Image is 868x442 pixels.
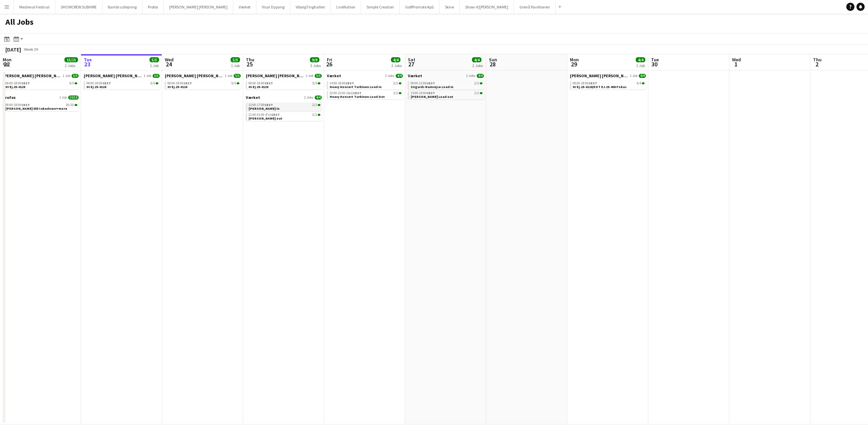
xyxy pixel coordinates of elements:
div: 2 Jobs [391,63,402,68]
a: [PERSON_NAME] [PERSON_NAME]1 Job4/4 [570,73,646,78]
span: 2/2 [399,92,401,94]
span: CEST [264,103,273,107]
span: 2 Jobs [304,96,313,100]
span: Sam 555 takedown+more [5,106,67,111]
button: Show-if/[PERSON_NAME] [460,0,514,14]
a: [PERSON_NAME] [PERSON_NAME]1 Job5/5 [165,73,241,78]
span: Jan Hellesøe Load in [249,106,279,111]
div: Værket2 Jobs4/408:00-12:00CEST2/2Sirgurds Rumrejse Load in15:00-19:00CEST2/2[PERSON_NAME] Load out [408,73,484,101]
span: CEST [589,81,597,85]
span: 08:00-18:00 [249,82,273,85]
span: Værket [246,95,260,100]
span: CEST [353,91,361,95]
span: 2/2 [318,104,320,106]
a: Værket2 Jobs4/4 [246,95,322,100]
span: 5/5 [234,74,241,78]
span: CEST [271,112,280,117]
button: Simple Creation [361,0,400,14]
span: 2 Jobs [466,74,475,78]
span: 4/4 [472,57,481,62]
span: Danny Black Luna [570,73,629,78]
div: [PERSON_NAME] [PERSON_NAME]1 Job5/508:00-18:00CEST5/5HI Ej.25-0128 [246,73,322,95]
span: 2/2 [312,113,317,117]
span: CEST [102,81,111,85]
span: 5/5 [315,74,322,78]
span: 4/4 [639,74,646,78]
span: Wed [165,57,174,63]
span: CEST [346,81,354,85]
a: 08:00-18:00CEST4/4HI Ej.25-0128/EOT EJ.25-400 Fokus [573,81,645,89]
span: 2/2 [318,114,320,116]
div: [PERSON_NAME] [PERSON_NAME]1 Job4/408:00-18:00CEST4/4HI Ej.25-0128/EOT EJ.25-400 Fokus [570,73,646,91]
span: 4/4 [636,57,645,62]
span: 27 [407,60,415,68]
span: 08:00-18:00 [5,82,30,85]
span: 5/5 [312,82,317,85]
a: 22:00-22:00 (Sat)CEST2/2Heavy Koncert Turbinen Load Out [330,91,401,99]
span: 2/2 [399,82,401,84]
span: 2/2 [393,91,398,95]
div: [DATE] [5,46,21,53]
button: Skive [439,0,460,14]
span: 5/5 [69,82,74,85]
span: 1 Job [306,74,313,78]
span: 2/2 [312,103,317,107]
span: 5/5 [156,82,158,84]
a: 13:00-17:00CEST2/2[PERSON_NAME] in [249,103,320,110]
button: GolfPromote ApS [400,0,439,14]
span: Thu [813,57,822,63]
span: Thu [246,57,254,63]
a: 15:00-19:00CEST2/2[PERSON_NAME] Load out [411,91,482,99]
span: 25 [245,60,254,68]
span: 14:00-18:00 [330,82,354,85]
span: Danny Black Luna [3,73,61,78]
span: 9/9 [310,57,319,62]
button: Bambi udlejning [102,0,142,14]
a: 21:00-01:00 (Fri)CEST2/2[PERSON_NAME] out [249,112,320,120]
span: Heavy Koncert Turbinen Load in [330,85,381,89]
button: ViborgTinghallen [290,0,331,14]
div: [PERSON_NAME] [PERSON_NAME]1 Job5/508:00-18:00CEST5/5HI Ej.25-0128 [84,73,160,91]
button: LiveNation [331,0,361,14]
span: HI Ej.25-0128 [167,85,187,89]
div: Profox1 Job10/1008:00-18:00CEST10/10[PERSON_NAME] 555 takedown+more [3,95,79,112]
span: Jan Hellesøe Load out [249,116,282,121]
span: 2 [812,60,822,68]
button: Værket [233,0,256,14]
span: Profox [3,95,16,100]
span: 5/5 [150,57,159,62]
span: 08:00-18:00 [5,103,30,107]
span: 22 [2,60,12,68]
a: 08:00-12:00CEST2/2Sirgurds Rumrejse Load in [411,81,482,89]
span: CEST [183,81,192,85]
span: 4/4 [315,96,322,100]
span: 29 [569,60,579,68]
span: 2/2 [393,82,398,85]
div: 1 Job [231,63,240,68]
a: 08:00-18:00CEST10/10[PERSON_NAME] 555 takedown+more [5,103,77,110]
span: Sat [408,57,415,63]
div: 3 Jobs [310,63,321,68]
span: CEST [427,81,435,85]
div: 2 Jobs [65,63,78,68]
span: 2/2 [480,92,482,94]
span: 4/4 [642,82,645,84]
button: Medieval Festival [14,0,55,14]
span: Sirgurds Rumrejse Load in [411,85,453,89]
span: 13:00-17:00 [249,103,273,107]
span: Heavy Koncert Turbinen Load Out [330,94,385,99]
span: 10/10 [68,96,79,100]
span: CEST [427,91,435,95]
span: Værket [408,73,422,78]
span: 4/4 [391,57,400,62]
button: Profox [142,0,164,14]
span: Sun [489,57,497,63]
a: [PERSON_NAME] [PERSON_NAME]1 Job5/5 [84,73,160,78]
span: HI Ej.25-0128/EOT EJ.25-400 Fokus [573,85,627,89]
span: 1 Job [144,74,151,78]
a: 08:00-18:00CEST5/5HI Ej.25-0128 [167,81,239,89]
span: Værket [327,73,341,78]
span: CEST [264,81,273,85]
div: 2 Jobs [472,63,483,68]
span: Mon [3,57,12,63]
